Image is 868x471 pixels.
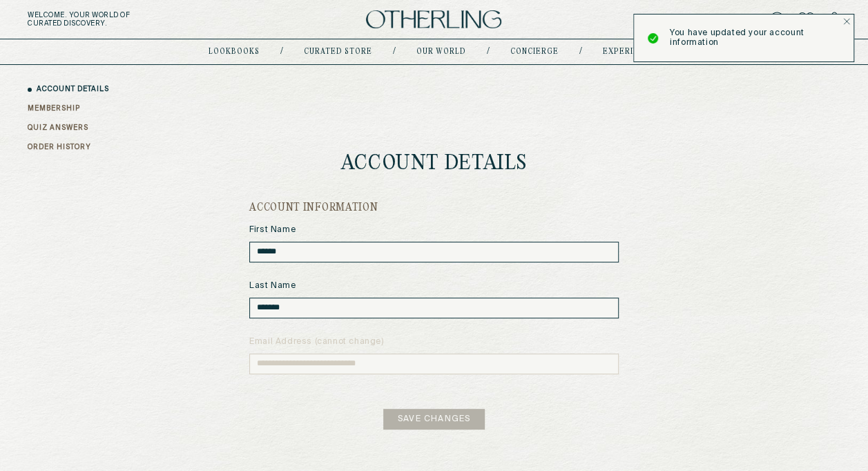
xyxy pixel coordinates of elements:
a: ACCOUNT DETAILS [37,84,109,95]
a: 0 [828,10,840,29]
h2: ACCOUNT INFORMATION [249,202,619,213]
h1: ACCOUNT DETAILS [249,153,619,175]
a: Curated store [304,48,372,55]
a: Our world [416,48,466,55]
label: Last Name [249,280,619,292]
img: logo [366,10,501,29]
h5: Welcome . Your world of curated discovery. [28,11,271,28]
div: / [579,46,582,57]
a: experiences [603,48,660,55]
a: MEMBERSHIP [28,104,80,114]
a: lookbooks [209,48,260,55]
div: / [487,46,490,57]
div: / [280,46,283,57]
a: QUIZ ANSWERS [28,123,88,133]
div: / [393,46,396,57]
label: First Name [249,224,619,236]
button: Save Changes [383,409,485,430]
a: ORDER HISTORY [28,142,91,153]
label: Email Address (cannot change) [249,336,619,348]
a: concierge [510,48,559,55]
p: You have updated your account information [670,28,840,48]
